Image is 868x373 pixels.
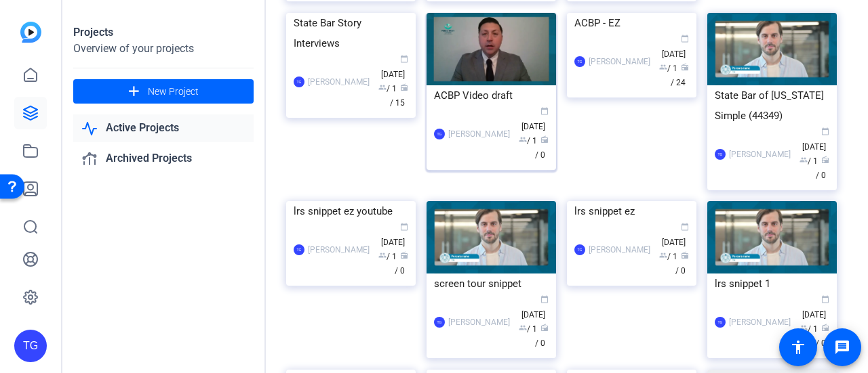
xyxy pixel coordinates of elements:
[73,114,254,142] a: Active Projects
[381,56,408,79] span: [DATE]
[800,324,808,332] span: group
[574,201,689,221] div: lrs snippet ez
[834,339,850,355] mat-icon: message
[662,35,689,59] span: [DATE]
[395,252,408,276] span: / 0
[715,85,829,126] div: State Bar of [US_STATE] Simple (44349)
[521,108,549,131] span: [DATE]
[816,156,829,180] span: / 0
[715,273,829,294] div: lrs snippet 1
[659,63,667,71] span: group
[308,243,370,257] div: [PERSON_NAME]
[574,244,585,255] div: TG
[589,55,650,68] div: [PERSON_NAME]
[378,252,397,261] span: / 1
[294,13,408,53] div: State Bar Story Interviews
[659,252,677,261] span: / 1
[390,84,408,108] span: / 15
[681,63,689,71] span: radio
[73,79,254,104] button: New Project
[400,223,408,231] span: calendar_today
[675,252,689,276] span: / 0
[73,145,254,173] a: Archived Projects
[540,295,549,303] span: calendar_today
[715,149,726,160] div: TG
[540,135,549,144] span: radio
[73,41,254,57] div: Overview of your projects
[574,13,689,33] div: ACBP - EZ
[821,127,829,135] span: calendar_today
[519,324,537,334] span: / 1
[589,243,650,257] div: [PERSON_NAME]
[519,136,537,146] span: / 1
[434,273,549,294] div: screen tour snippet
[294,201,408,221] div: lrs snippet ez youtube
[681,251,689,259] span: radio
[800,156,818,166] span: / 1
[294,244,304,255] div: TG
[800,324,818,334] span: / 1
[659,64,677,73] span: / 1
[434,317,445,328] div: TG
[400,83,408,91] span: radio
[802,128,829,152] span: [DATE]
[400,251,408,259] span: radio
[294,76,304,87] div: TG
[790,339,806,355] mat-icon: accessibility
[800,156,808,164] span: group
[535,136,549,160] span: / 0
[448,315,510,329] div: [PERSON_NAME]
[448,127,510,141] div: [PERSON_NAME]
[729,148,791,161] div: [PERSON_NAME]
[434,129,445,139] div: TG
[729,315,791,329] div: [PERSON_NAME]
[378,251,387,259] span: group
[519,324,527,332] span: group
[821,295,829,303] span: calendar_today
[715,317,726,328] div: TG
[681,223,689,231] span: calendar_today
[535,324,549,348] span: / 0
[681,35,689,43] span: calendar_today
[519,135,527,144] span: group
[821,324,829,332] span: radio
[20,22,41,43] img: blue-gradient.svg
[125,83,142,100] mat-icon: add
[378,83,387,91] span: group
[308,75,370,89] div: [PERSON_NAME]
[659,251,667,259] span: group
[574,56,585,67] div: TG
[378,84,397,93] span: / 1
[816,324,829,348] span: / 0
[148,85,199,99] span: New Project
[540,324,549,332] span: radio
[73,24,254,41] div: Projects
[14,330,47,362] div: TG
[540,107,549,115] span: calendar_today
[400,55,408,63] span: calendar_today
[434,85,549,106] div: ACBP Video draft
[821,156,829,164] span: radio
[671,64,689,87] span: / 24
